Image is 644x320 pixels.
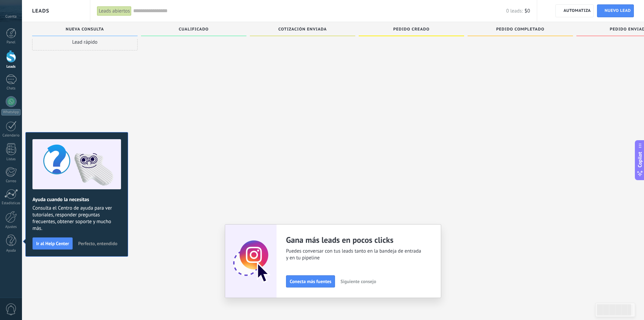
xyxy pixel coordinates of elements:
[78,241,117,246] span: Perfecto, entendido
[35,27,134,33] div: Nueva consulta
[286,235,422,245] h2: Gana más leads en pocos clicks
[75,4,87,18] a: Lista
[32,34,138,50] div: Lead rápido
[1,249,21,253] div: Ayuda
[75,238,120,249] button: Perfecto, entendido
[337,276,379,286] button: Siguiente consejo
[1,133,21,138] div: Calendario
[496,27,545,32] span: Pedido completado
[64,4,75,18] a: Leads
[97,6,132,16] div: Leads abiertos
[253,27,352,33] div: Cotización enviada
[597,4,634,17] a: Nuevo lead
[286,248,422,261] span: Puedes conversar con tus leads tanto en la bandeja de entrada y en tu pipeline
[179,27,209,32] span: Cualificado
[1,65,21,69] div: Leads
[5,15,17,19] span: Cuenta
[286,275,335,287] button: Conecta más fuentes
[1,157,21,162] div: Listas
[1,40,21,45] div: Panel
[604,5,631,17] span: Nuevo lead
[564,5,591,17] span: Automatiza
[393,27,429,32] span: Pedido creado
[541,4,551,17] button: Más
[32,237,73,250] button: Ir al Help Center
[506,8,523,14] span: 0 leads:
[1,201,21,206] div: Estadísticas
[36,241,69,246] span: Ir al Help Center
[555,4,594,17] a: Automatiza
[525,8,530,14] span: $0
[290,279,331,284] span: Conecta más fuentes
[32,8,49,14] span: Leads
[144,27,243,33] div: Cualificado
[1,86,21,91] div: Chats
[362,27,461,33] div: Pedido creado
[32,196,121,203] h2: Ayuda cuando la necesitas
[1,179,21,184] div: Correo
[471,27,570,33] div: Pedido completado
[637,152,643,167] span: Copilot
[66,27,104,32] span: Nueva consulta
[32,205,121,232] span: Consulta el Centro de ayuda para ver tutoriales, responder preguntas frecuentes, obtener soporte ...
[1,225,21,229] div: Ajustes
[1,109,21,115] div: WhatsApp
[340,279,376,284] span: Siguiente consejo
[278,27,327,32] span: Cotización enviada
